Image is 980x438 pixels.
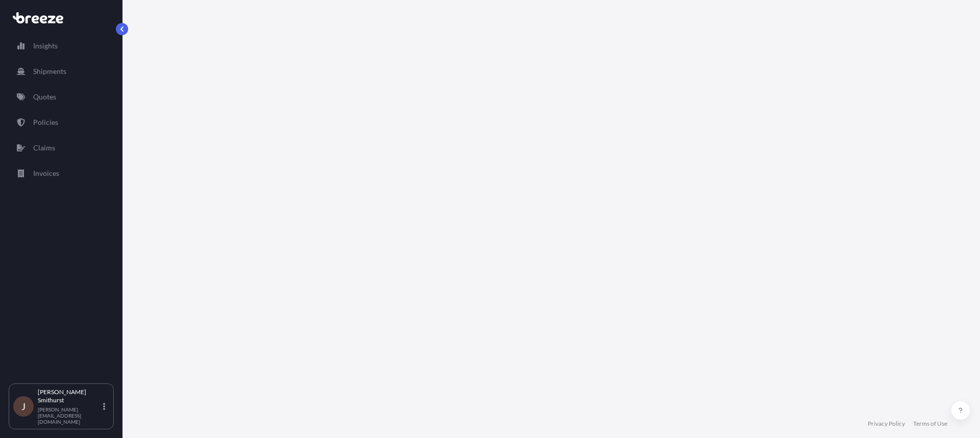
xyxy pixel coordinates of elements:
[38,406,101,425] p: [PERSON_NAME][EMAIL_ADDRESS][DOMAIN_NAME]
[33,66,66,76] p: Shipments
[38,388,101,404] p: [PERSON_NAME] Smithurst
[868,420,905,428] a: Privacy Policy
[913,420,947,428] a: Terms of Use
[9,138,114,158] a: Claims
[9,112,114,133] a: Policies
[33,41,58,51] p: Insights
[21,401,26,411] span: J
[33,143,55,153] p: Claims
[9,163,114,184] a: Invoices
[33,168,59,178] p: Invoices
[9,61,114,82] a: Shipments
[9,36,114,56] a: Insights
[33,117,58,127] p: Policies
[9,87,114,107] a: Quotes
[33,92,56,102] p: Quotes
